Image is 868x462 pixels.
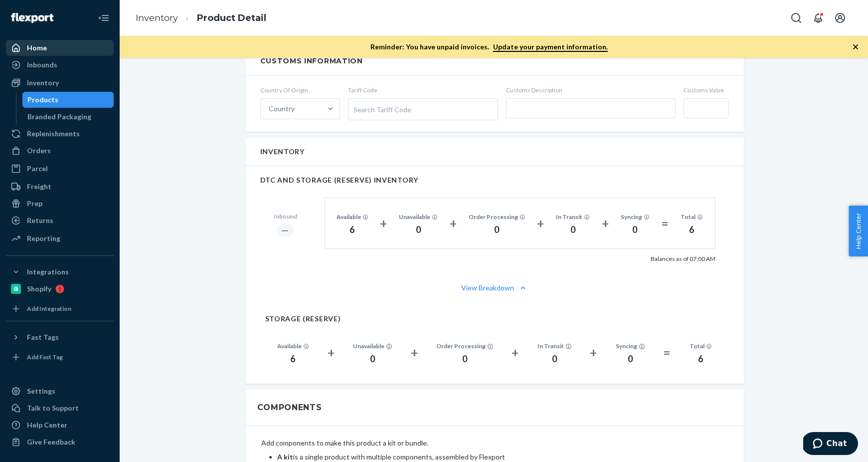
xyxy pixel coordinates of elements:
div: Total [681,213,703,221]
a: Parcel [6,161,114,177]
div: Give Feedback [27,437,75,447]
a: Shopify [6,281,114,297]
div: Help Center [27,420,67,430]
div: Inbound [274,212,297,221]
ol: breadcrumbs [128,3,274,33]
span: Customs Description [506,86,676,94]
div: Reporting [27,233,60,243]
div: 6 [690,353,712,366]
span: Tariff Code [348,86,498,94]
button: Talk to Support [6,400,114,416]
a: Update your payment information. [493,42,608,52]
button: Close Navigation [94,8,114,28]
div: + [328,344,335,362]
div: Fast Tags [27,332,59,342]
div: 0 [399,224,438,236]
div: 0 [436,353,493,366]
a: Branded Packaging [22,109,114,125]
div: Syncing [616,342,645,350]
div: 0 [616,353,645,366]
div: + [512,344,519,362]
div: Search Tariff Code [348,99,498,120]
a: Product Detail [197,12,266,23]
h2: STORAGE (RESERVE) [265,315,724,322]
a: Inbounds [6,57,114,73]
div: Available [337,213,368,221]
div: 0 [556,224,590,236]
a: Inventory [136,12,178,23]
button: Open notifications [808,8,828,28]
div: Unavailable [399,213,438,221]
div: 0 [469,224,525,236]
button: View Breakdown [260,283,729,293]
a: Add Integration [6,301,114,317]
div: Available [277,342,309,350]
div: + [450,215,457,232]
div: Inbounds [27,60,57,70]
a: Orders [6,143,114,159]
iframe: Opens a widget where you can chat to one of our agents [803,432,858,457]
button: Help Center [849,206,868,256]
input: Customs Value [684,98,728,118]
div: 0 [621,224,650,236]
div: In Transit [537,342,571,350]
a: Help Center [6,417,114,433]
span: Country Of Origin [260,86,340,94]
div: 6 [681,224,703,236]
a: Inventory [6,75,114,91]
div: + [380,215,387,232]
div: + [537,215,544,232]
h2: Inventory [260,148,305,155]
div: ― [278,224,293,237]
div: In Transit [556,213,590,221]
div: Unavailable [353,342,392,350]
a: Replenishments [6,126,114,142]
div: Branded Packaging [27,112,91,122]
a: Home [6,40,114,56]
p: Balances as of 07:00 AM [651,255,715,263]
div: Home [27,43,47,53]
div: 6 [337,224,368,236]
div: Country [269,104,295,114]
div: Syncing [621,213,650,221]
span: Customs Value [684,86,728,94]
div: Replenishments [27,129,80,139]
h2: Components [257,402,322,414]
h2: DTC AND STORAGE (RESERVE) INVENTORY [260,176,729,184]
img: Flexport logo [11,13,53,23]
h2: Customs Information [260,56,729,65]
div: Freight [27,182,51,192]
b: A kit [277,453,293,461]
button: Open account menu [830,8,850,28]
div: + [602,215,609,232]
button: Integrations [6,264,114,280]
div: = [661,215,669,232]
div: Order Processing [436,342,493,350]
div: + [411,344,418,362]
div: Order Processing [469,213,525,221]
a: Products [22,92,114,108]
div: Parcel [27,164,48,174]
a: Returns [6,213,114,229]
div: Shopify [27,284,51,294]
div: Add Integration [27,304,71,313]
div: Add Fast Tag [27,353,63,361]
div: 0 [537,353,571,366]
div: Talk to Support [27,403,79,413]
div: + [590,344,597,362]
div: = [663,344,671,362]
div: Products [27,95,58,105]
button: Open Search Box [786,8,806,28]
button: Give Feedback [6,434,114,450]
div: Prep [27,199,42,209]
a: Prep [6,196,114,212]
div: Settings [27,386,55,396]
div: Inventory [27,78,59,88]
div: Integrations [27,267,69,277]
button: Fast Tags [6,329,114,345]
div: 6 [277,353,309,366]
a: Add Fast Tag [6,349,114,365]
a: Freight [6,179,114,195]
